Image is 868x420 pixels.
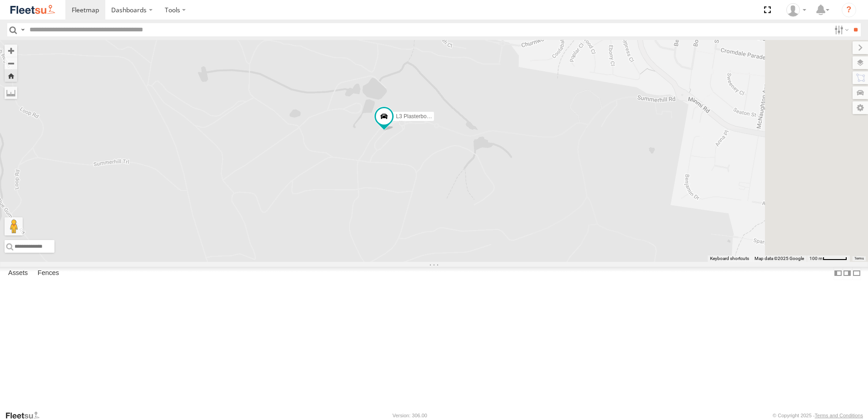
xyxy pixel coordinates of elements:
[33,267,64,280] label: Fences
[854,257,864,260] a: Terms (opens in new tab)
[773,413,863,418] div: © Copyright 2025 -
[19,23,26,36] label: Search Query
[853,101,868,114] label: Map Settings
[4,267,32,280] label: Assets
[833,267,843,280] label: Dock Summary Table to the Left
[5,70,17,82] button: Zoom Home
[843,267,852,280] label: Dock Summary Table to the Right
[5,86,17,99] label: Measure
[393,413,427,418] div: Version: 306.00
[831,23,850,36] label: Search Filter Options
[5,217,23,235] button: Drag Pegman onto the map to open Street View
[815,413,863,418] a: Terms and Conditions
[852,267,861,280] label: Hide Summary Table
[710,255,749,262] button: Keyboard shortcuts
[5,45,17,57] button: Zoom in
[783,3,809,17] div: Gary Hudson
[396,113,449,120] span: L3 Plasterboard Truck
[807,255,850,262] button: Map Scale: 100 m per 50 pixels
[842,3,856,17] i: ?
[809,256,823,261] span: 100 m
[5,57,17,70] button: Zoom out
[9,4,56,16] img: fleetsu-logo-horizontal.svg
[5,411,47,420] a: Visit our Website
[755,256,804,261] span: Map data ©2025 Google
